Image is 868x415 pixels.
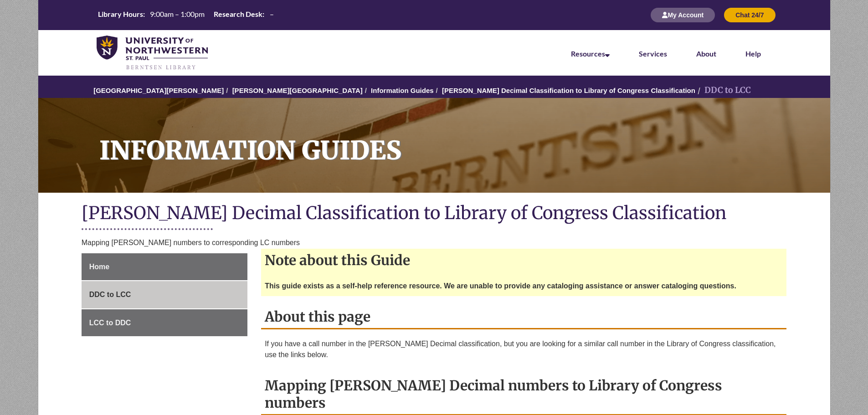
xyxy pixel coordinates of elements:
a: [GEOGRAPHIC_DATA][PERSON_NAME] [93,87,224,94]
p: If you have a call number in the [PERSON_NAME] Decimal classification, but you are looking for a ... [265,338,783,360]
button: My Account [651,8,715,22]
h1: [PERSON_NAME] Decimal Classification to Library of Congress Classification [82,202,787,226]
span: Home [89,263,109,271]
a: [PERSON_NAME][GEOGRAPHIC_DATA] [232,87,363,94]
a: Home [82,253,247,281]
h2: Note about this Guide [261,249,786,272]
a: About [696,49,716,58]
a: Services [639,49,667,58]
th: Library Hours: [94,9,146,19]
th: Research Desk: [210,9,266,19]
a: LCC to DDC [82,309,247,337]
li: DDC to LCC [695,84,751,97]
a: Resources [571,49,610,58]
div: Guide Page Menu [82,253,247,337]
a: Information Guides [38,98,830,193]
strong: This guide exists as a self-help reference resource. We are unable to provide any cataloging assi... [265,282,736,290]
span: LCC to DDC [89,319,131,327]
span: – [270,10,274,18]
a: Hours Today [94,9,277,21]
span: Mapping [PERSON_NAME] numbers to corresponding LC numbers [82,239,300,246]
a: DDC to LCC [82,281,247,308]
img: UNWSP Library Logo [97,36,208,71]
a: My Account [651,11,715,19]
span: DDC to LCC [89,291,131,298]
h2: About this page [261,305,786,329]
h1: Information Guides [89,98,830,181]
button: Chat 24/7 [724,8,775,22]
a: Help [745,49,761,58]
a: Information Guides [371,87,434,94]
a: Chat 24/7 [724,11,775,19]
table: Hours Today [94,9,277,20]
a: [PERSON_NAME] Decimal Classification to Library of Congress Classification [442,87,695,94]
span: 9:00am – 1:00pm [150,10,205,18]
